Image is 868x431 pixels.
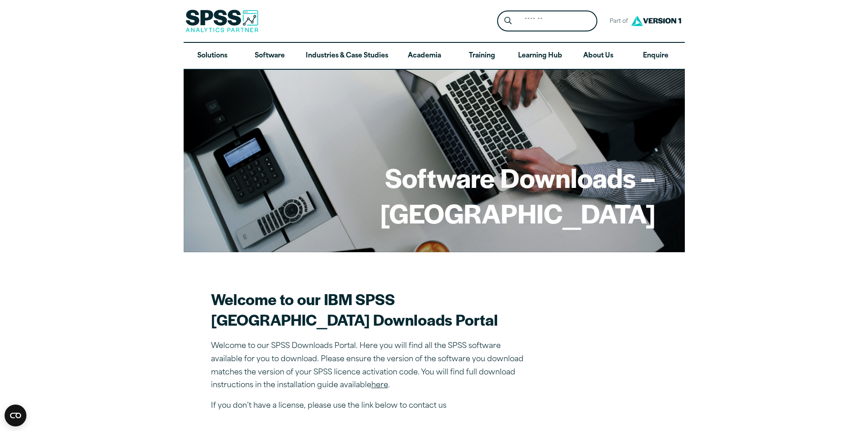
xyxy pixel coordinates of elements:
a: Enquire [627,43,684,69]
nav: Desktop version of site main menu [184,43,685,69]
p: If you don’t have a license, please use the link below to contact us [211,400,530,413]
a: Learning Hub [511,43,570,69]
h2: Welcome to our IBM SPSS [GEOGRAPHIC_DATA] Downloads Portal [211,289,530,330]
span: Part of [605,15,629,28]
a: Academia [395,43,453,69]
a: Industries & Case Studies [298,43,395,69]
a: About Us [570,43,627,69]
button: Open CMP widget [5,405,26,426]
a: Software [241,43,298,69]
p: Welcome to our SPSS Downloads Portal. Here you will find all the SPSS software available for you ... [211,340,530,392]
a: Solutions [184,43,241,69]
img: SPSS Analytics Partner [185,10,258,32]
img: Version1 Logo [629,12,683,29]
a: here [371,382,388,389]
form: Site Header Search Form [497,10,597,32]
button: Search magnifying glass icon [499,13,516,30]
svg: Search magnifying glass icon [504,17,512,25]
a: Training [453,43,510,69]
h1: Software Downloads – [GEOGRAPHIC_DATA] [213,160,656,230]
